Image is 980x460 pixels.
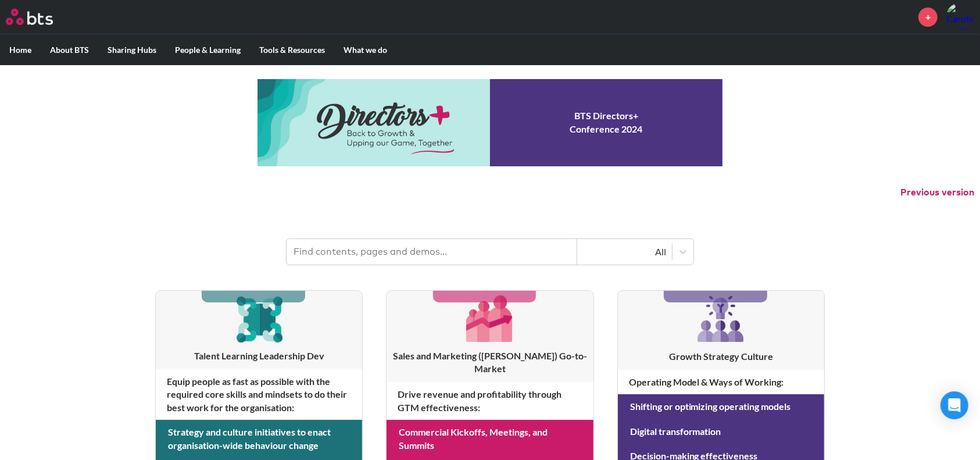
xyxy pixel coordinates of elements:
a: Conference 2024 [257,79,723,166]
input: Find contents, pages and demos... [287,239,577,265]
a: Go home [6,9,74,25]
img: BTS Logo [6,9,53,25]
img: [object Object] [693,291,749,347]
h4: Operating Model & Ways of Working : [618,370,824,394]
h4: Drive revenue and profitability through GTM effectiveness : [387,382,593,420]
label: People & Learning [166,35,250,65]
label: About BTS [41,35,98,65]
button: Previous version [900,186,974,199]
h3: Sales and Marketing ([PERSON_NAME]) Go-to-Market [387,350,593,376]
a: Profile [946,3,974,31]
h3: Growth Strategy Culture [618,350,824,363]
div: All [583,245,666,258]
div: Open Intercom Messenger [940,391,968,419]
h3: Talent Learning Leadership Dev [156,350,362,362]
img: [object Object] [462,291,517,346]
h4: Equip people as fast as possible with the required core skills and mindsets to do their best work... [156,369,362,420]
img: Carolina Sevilla [946,3,974,31]
a: + [918,8,938,27]
label: Tools & Resources [250,35,334,65]
label: Sharing Hubs [98,35,166,65]
label: What we do [334,35,396,65]
img: [object Object] [231,291,287,346]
